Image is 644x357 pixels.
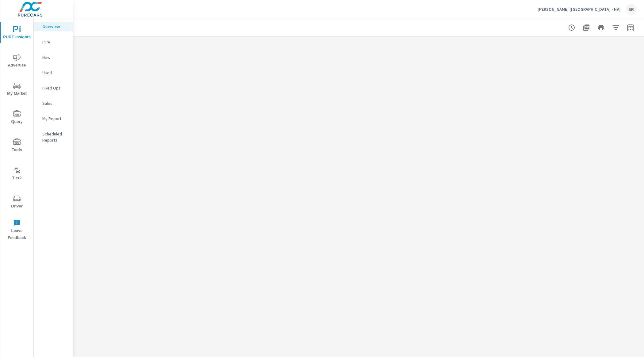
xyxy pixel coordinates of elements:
button: Select Date Range [624,21,637,34]
button: Print Report [595,21,607,34]
span: Leave Feedback [2,219,32,241]
p: Sales [42,100,68,106]
span: PURE Insights [2,26,32,41]
span: Query [2,110,32,125]
div: nav menu [0,18,33,244]
p: New [42,54,68,60]
span: My Market [2,82,32,97]
p: PIPA [42,39,68,45]
div: Overview [34,22,73,31]
button: Apply Filters [610,21,622,34]
p: Used [42,70,68,76]
div: Sales [34,99,73,108]
span: Tier2 [2,167,32,182]
span: Driver [2,195,32,210]
p: Fixed Ops [42,85,68,91]
div: Fixed Ops [34,83,73,93]
button: "Export Report to PDF" [580,21,592,34]
p: My Report [42,116,68,122]
p: Scheduled Reports [42,131,68,143]
p: Overview [42,24,68,30]
div: PIPA [34,37,73,47]
span: Advertise [2,54,32,69]
div: New [34,53,73,62]
div: Scheduled Reports [34,129,73,145]
span: Tools [2,139,32,154]
div: Used [34,68,73,77]
p: [PERSON_NAME] ([GEOGRAPHIC_DATA] - NV) [538,6,621,12]
div: SR [626,4,637,15]
div: My Report [34,114,73,123]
